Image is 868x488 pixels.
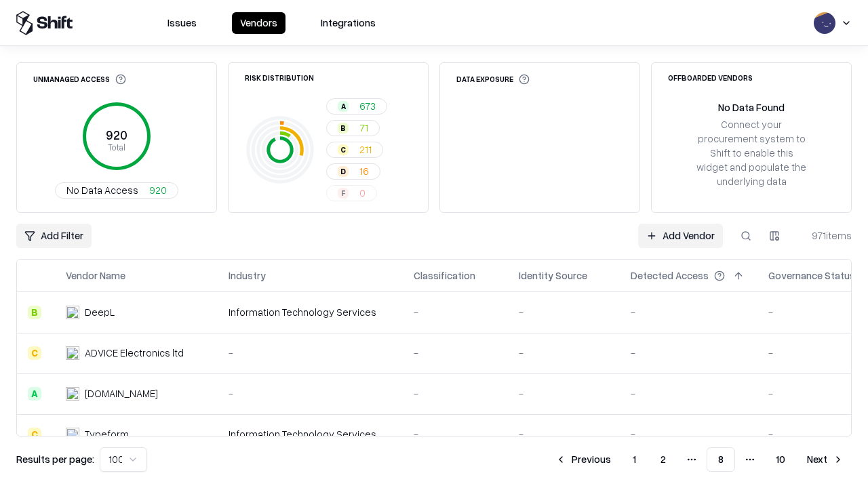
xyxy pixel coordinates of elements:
div: No Data Found [718,100,785,115]
div: Data Exposure [456,74,530,85]
img: DeepL [66,306,79,319]
span: No Data Access [66,183,138,197]
span: 211 [359,142,372,157]
div: Detected Access [631,268,709,283]
span: 71 [359,121,368,135]
div: A [338,101,349,112]
img: cybersafe.co.il [66,387,79,401]
div: - [631,386,747,401]
div: Offboarded Vendors [668,74,753,81]
button: A673 [326,98,387,115]
div: Classification [414,268,475,283]
img: ADVICE Electronics ltd [66,346,79,360]
div: DeepL [85,305,115,319]
div: [DOMAIN_NAME] [85,386,158,401]
button: 2 [650,447,677,472]
button: Previous [547,447,619,472]
div: Identity Source [519,268,587,283]
a: Add Vendor [638,224,723,248]
div: Unmanaged Access [33,74,126,85]
div: - [519,427,609,441]
div: Vendor Name [66,268,125,283]
p: Results per page: [16,452,94,466]
div: C [338,144,349,155]
div: - [414,305,497,319]
div: - [229,346,392,360]
div: C [28,346,41,360]
button: Add Filter [16,224,92,248]
div: B [338,123,349,134]
div: Connect your procurement system to Shift to enable this widget and populate the underlying data [695,117,808,189]
button: Issues [159,12,205,34]
div: 971 items [797,228,852,243]
button: No Data Access920 [55,182,178,199]
button: B71 [326,120,380,136]
div: Risk Distribution [245,74,314,81]
span: 16 [359,164,369,178]
div: A [28,387,41,401]
button: 8 [707,447,735,472]
button: Integrations [313,12,384,34]
div: Typeform [85,427,129,441]
div: ADVICE Electronics ltd [85,346,184,360]
div: D [338,166,349,177]
span: 920 [149,183,167,197]
div: Information Technology Services [229,427,392,441]
div: Industry [229,268,266,283]
tspan: Total [108,142,125,152]
tspan: 920 [106,127,127,142]
div: - [631,427,747,441]
img: Typeform [66,428,79,441]
div: Governance Status [768,268,855,283]
button: 1 [622,447,647,472]
div: - [519,346,609,360]
button: D16 [326,163,380,180]
nav: pagination [547,447,852,472]
div: - [519,386,609,401]
div: - [519,305,609,319]
div: C [28,428,41,441]
button: 10 [765,447,796,472]
div: - [414,386,497,401]
div: - [414,346,497,360]
button: C211 [326,142,383,158]
div: B [28,306,41,319]
div: - [631,346,747,360]
span: 673 [359,99,376,113]
div: - [229,386,392,401]
div: - [631,305,747,319]
div: Information Technology Services [229,305,392,319]
button: Next [799,447,852,472]
button: Vendors [232,12,285,34]
div: - [414,427,497,441]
